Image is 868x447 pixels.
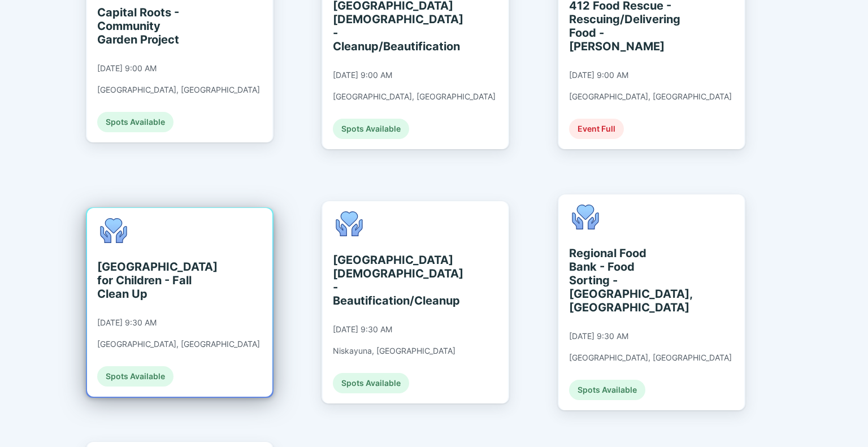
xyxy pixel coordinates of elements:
[97,339,260,349] div: [GEOGRAPHIC_DATA], [GEOGRAPHIC_DATA]
[97,260,201,301] div: [GEOGRAPHIC_DATA] for Children - Fall Clean Up
[97,85,260,95] div: [GEOGRAPHIC_DATA], [GEOGRAPHIC_DATA]
[97,63,157,73] div: [DATE] 9:00 AM
[569,331,628,341] div: [DATE] 9:30 AM
[569,246,672,314] div: Regional Food Bank - Food Sorting - [GEOGRAPHIC_DATA], [GEOGRAPHIC_DATA]
[333,324,392,335] div: [DATE] 9:30 AM
[569,70,628,80] div: [DATE] 9:00 AM
[97,112,173,132] div: Spots Available
[97,6,201,46] div: Capital Roots - Community Garden Project
[569,353,732,363] div: [GEOGRAPHIC_DATA], [GEOGRAPHIC_DATA]
[97,318,157,328] div: [DATE] 9:30 AM
[333,373,409,393] div: Spots Available
[333,119,409,139] div: Spots Available
[569,380,645,400] div: Spots Available
[333,346,455,356] div: Niskayuna, [GEOGRAPHIC_DATA]
[97,366,173,387] div: Spots Available
[333,92,496,102] div: [GEOGRAPHIC_DATA], [GEOGRAPHIC_DATA]
[569,119,624,139] div: Event Full
[569,92,732,102] div: [GEOGRAPHIC_DATA], [GEOGRAPHIC_DATA]
[333,253,436,307] div: [GEOGRAPHIC_DATA][DEMOGRAPHIC_DATA] - Beautification/Cleanup
[333,70,392,80] div: [DATE] 9:00 AM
